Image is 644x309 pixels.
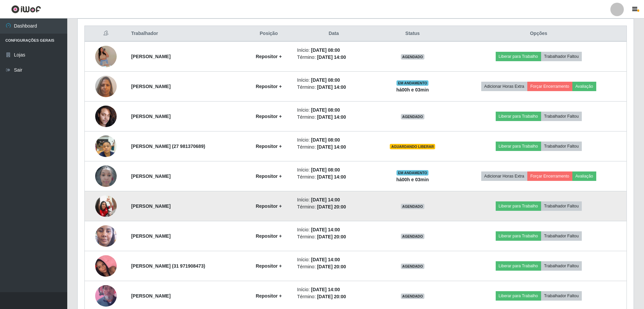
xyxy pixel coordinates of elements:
[311,227,340,232] time: [DATE] 14:00
[131,293,171,299] strong: [PERSON_NAME]
[256,54,281,59] strong: Repositor +
[572,82,596,91] button: Avaliação
[297,196,371,203] li: Início:
[401,204,424,209] span: AGENDADO
[95,247,117,285] img: 1750875229088.jpeg
[572,171,596,181] button: Avaliação
[311,197,340,202] time: [DATE] 14:00
[297,114,371,121] li: Término:
[374,26,451,42] th: Status
[297,226,371,233] li: Início:
[541,201,582,211] button: Trabalhador Faltou
[131,84,171,89] strong: [PERSON_NAME]
[256,173,281,179] strong: Repositor +
[256,263,281,269] strong: Repositor +
[256,144,281,149] strong: Repositor +
[317,264,346,269] time: [DATE] 20:00
[317,234,346,239] time: [DATE] 20:00
[311,167,340,172] time: [DATE] 08:00
[297,293,371,300] li: Término:
[297,107,371,114] li: Início:
[496,142,541,151] button: Liberar para Trabalho
[396,177,429,182] strong: há 00 h e 03 min
[297,77,371,84] li: Início:
[127,26,244,42] th: Trabalhador
[451,26,627,42] th: Opções
[317,204,346,209] time: [DATE] 20:00
[297,47,371,54] li: Início:
[297,286,371,293] li: Início:
[401,234,424,239] span: AGENDADO
[297,233,371,240] li: Término:
[541,231,582,241] button: Trabalhador Faltou
[541,291,582,301] button: Trabalhador Faltou
[297,54,371,61] li: Término:
[401,264,424,269] span: AGENDADO
[256,233,281,239] strong: Repositor +
[95,32,117,81] img: 1745850346795.jpeg
[256,293,281,299] strong: Repositor +
[401,294,424,299] span: AGENDADO
[541,142,582,151] button: Trabalhador Faltou
[317,174,346,180] time: [DATE] 14:00
[244,26,293,42] th: Posição
[297,203,371,210] li: Término:
[95,72,117,101] img: 1747253938286.jpeg
[297,173,371,181] li: Término:
[496,52,541,61] button: Liberar para Trabalho
[396,87,429,92] strong: há 00 h e 03 min
[11,5,41,13] img: CoreUI Logo
[95,162,117,190] img: 1754258368800.jpeg
[131,114,171,119] strong: [PERSON_NAME]
[311,47,340,53] time: [DATE] 08:00
[95,102,117,130] img: 1753013551343.jpeg
[317,114,346,120] time: [DATE] 14:00
[401,114,424,119] span: AGENDADO
[311,137,340,143] time: [DATE] 08:00
[401,54,424,60] span: AGENDADO
[95,212,117,260] img: 1750177292954.jpeg
[131,54,171,59] strong: [PERSON_NAME]
[131,233,171,239] strong: [PERSON_NAME]
[527,82,572,91] button: Forçar Encerramento
[396,80,428,86] span: EM ANDAMENTO
[131,263,205,269] strong: [PERSON_NAME] (31 971908473)
[256,114,281,119] strong: Repositor +
[95,132,117,160] img: 1755367565245.jpeg
[256,84,281,89] strong: Repositor +
[541,261,582,271] button: Trabalhador Faltou
[95,195,117,217] img: 1749467102101.jpeg
[256,203,281,209] strong: Repositor +
[311,77,340,83] time: [DATE] 08:00
[317,144,346,150] time: [DATE] 14:00
[311,287,340,292] time: [DATE] 14:00
[131,144,205,149] strong: [PERSON_NAME] (27 981370689)
[131,203,171,209] strong: [PERSON_NAME]
[131,173,171,179] strong: [PERSON_NAME]
[317,54,346,60] time: [DATE] 14:00
[496,231,541,241] button: Liberar para Trabalho
[541,112,582,121] button: Trabalhador Faltou
[496,112,541,121] button: Liberar para Trabalho
[297,263,371,270] li: Término:
[396,170,428,176] span: EM ANDAMENTO
[311,257,340,262] time: [DATE] 14:00
[481,82,527,91] button: Adicionar Horas Extra
[496,291,541,301] button: Liberar para Trabalho
[293,26,375,42] th: Data
[496,261,541,271] button: Liberar para Trabalho
[317,84,346,90] time: [DATE] 14:00
[311,107,340,113] time: [DATE] 08:00
[297,137,371,144] li: Início:
[297,256,371,263] li: Início:
[496,201,541,211] button: Liberar para Trabalho
[297,144,371,151] li: Término:
[297,166,371,173] li: Início:
[317,294,346,299] time: [DATE] 20:00
[390,144,435,149] span: AGUARDANDO LIBERAR
[541,52,582,61] button: Trabalhador Faltou
[297,84,371,91] li: Término:
[527,171,572,181] button: Forçar Encerramento
[481,171,527,181] button: Adicionar Horas Extra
